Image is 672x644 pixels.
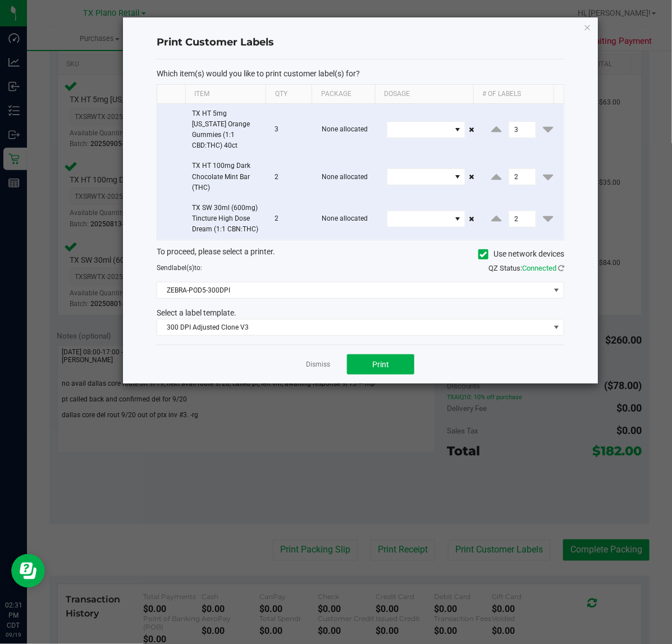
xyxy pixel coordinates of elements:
[488,264,564,272] span: QZ Status:
[316,104,381,157] td: None allocated
[522,264,556,272] span: Connected
[148,307,573,319] div: Select a label template.
[316,198,381,240] td: None allocated
[185,85,266,104] th: Item
[157,35,564,50] h4: Print Customer Labels
[172,264,194,272] span: label(s)
[157,319,550,335] span: 300 DPI Adjusted Clone V3
[306,360,330,369] a: Dismiss
[347,354,414,374] button: Print
[266,85,312,104] th: Qty
[312,85,375,104] th: Package
[11,554,45,588] iframe: Resource center
[478,248,564,260] label: Use network devices
[185,198,268,240] td: TX SW 30ml (600mg) Tincture High Dose Dream (1:1 CBN:THC)
[375,85,473,104] th: Dosage
[185,156,268,198] td: TX HT 100mg Dark Chocolate Mint Bar (THC)
[372,360,389,369] span: Print
[268,104,315,157] td: 3
[157,282,550,298] span: ZEBRA-POD5-300DPI
[316,156,381,198] td: None allocated
[157,68,564,79] p: Which item(s) would you like to print customer label(s) for?
[268,156,315,198] td: 2
[473,85,554,104] th: # of labels
[157,264,202,272] span: Send to:
[185,104,268,157] td: TX HT 5mg [US_STATE] Orange Gummies (1:1 CBD:THC) 40ct
[148,246,573,263] div: To proceed, please select a printer.
[268,198,315,240] td: 2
